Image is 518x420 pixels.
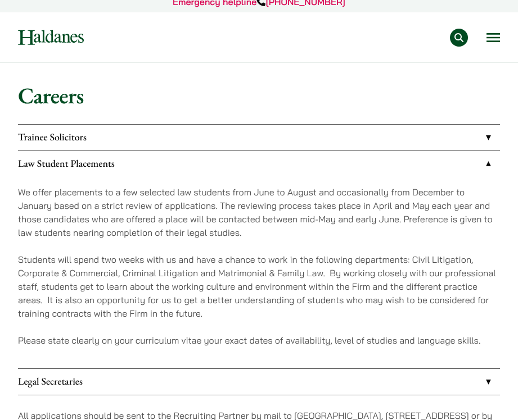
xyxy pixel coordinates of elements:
[487,33,500,42] button: Open menu
[18,334,500,347] p: Please state clearly on your curriculum vitae your exact dates of availability, level of studies ...
[18,30,84,45] img: Logo of Haldanes
[18,151,500,177] a: Law Student Placements
[18,82,500,109] h1: Careers
[18,177,500,368] div: Law Student Placements
[18,185,500,239] p: We offer placements to a few selected law students from June to August and occasionally from Dece...
[18,369,500,395] a: Legal Secretaries
[18,125,500,150] a: Trainee Solicitors
[18,253,500,320] p: Students will spend two weeks with us and have a chance to work in the following departments: Civ...
[450,29,468,47] button: Search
